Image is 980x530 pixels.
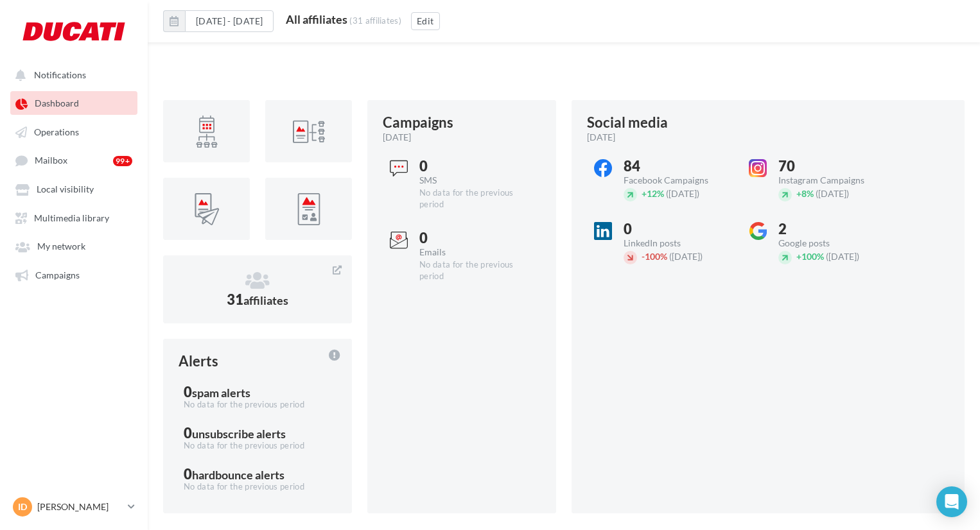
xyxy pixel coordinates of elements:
[624,239,731,248] div: LinkedIn posts
[8,206,140,229] a: Multimedia library
[666,188,699,199] span: ([DATE])
[34,212,109,223] span: Multimedia library
[587,131,615,144] span: [DATE]
[184,467,331,481] div: 0
[349,15,401,26] div: (31 affiliates)
[624,176,731,185] div: Facebook Campaigns
[419,259,527,282] div: No data for the previous period
[227,291,288,308] span: 31
[37,241,85,252] span: My network
[192,387,250,398] div: spam alerts
[184,481,331,493] div: No data for the previous period
[419,187,527,210] div: No data for the previous period
[826,251,859,262] span: ([DATE])
[8,263,140,286] a: Campaigns
[778,239,886,248] div: Google posts
[184,399,331,411] div: No data for the previous period
[35,155,67,166] span: Mailbox
[113,156,132,166] div: 99+
[383,115,453,130] div: Campaigns
[10,495,137,519] a: ID [PERSON_NAME]
[184,426,331,440] div: 0
[419,159,527,173] div: 0
[192,428,286,440] div: unsubscribe alerts
[796,188,801,199] span: +
[419,176,527,185] div: SMS
[411,12,439,30] button: Edit
[35,269,80,280] span: Campaigns
[587,115,668,130] div: Social media
[163,10,274,32] button: [DATE] - [DATE]
[34,69,86,80] span: Notifications
[419,231,527,245] div: 0
[419,248,527,257] div: Emails
[796,251,801,262] span: +
[243,293,288,307] span: affiliates
[624,222,731,236] div: 0
[816,188,849,199] span: ([DATE])
[642,188,647,199] span: +
[18,500,27,513] span: ID
[286,13,347,25] div: All affiliates
[8,234,140,257] a: My network
[796,251,824,262] span: 100%
[8,148,140,172] a: Mailbox 99+
[37,184,94,195] span: Local visibility
[642,251,645,262] span: -
[669,251,703,262] span: ([DATE])
[778,159,886,173] div: 70
[936,486,967,517] div: Open Intercom Messenger
[37,500,123,513] p: [PERSON_NAME]
[8,91,140,114] a: Dashboard
[778,176,886,185] div: Instagram Campaigns
[8,120,140,143] a: Operations
[624,159,731,173] div: 84
[184,440,331,452] div: No data for the previous period
[185,10,274,32] button: [DATE] - [DATE]
[778,222,886,236] div: 2
[35,98,79,109] span: Dashboard
[796,188,814,199] span: 8%
[192,469,284,481] div: hardbounce alerts
[34,126,79,137] span: Operations
[642,251,667,262] span: 100%
[184,385,331,399] div: 0
[8,63,135,86] button: Notifications
[8,177,140,200] a: Local visibility
[383,131,411,144] span: [DATE]
[179,354,218,368] div: Alerts
[642,188,664,199] span: 12%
